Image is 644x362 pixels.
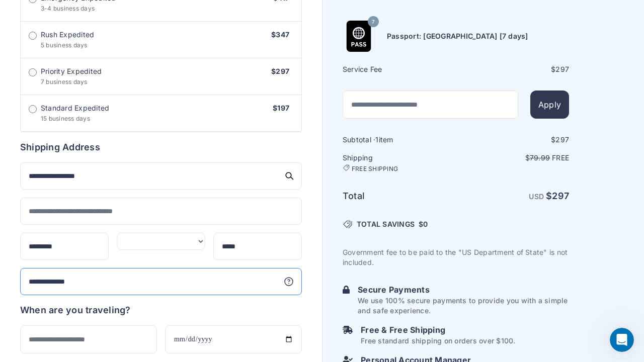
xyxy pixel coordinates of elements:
[361,336,515,346] p: Free standard shipping on orders over $100.
[361,324,515,336] h6: Free & Free Shipping
[273,104,289,112] span: $197
[41,115,90,122] span: 15 business days
[41,30,94,40] span: Rush Expedited
[343,189,455,203] h6: Total
[41,5,95,12] span: 3-4 business days
[546,191,569,201] strong: $
[457,153,569,163] p: $
[343,247,569,267] p: Government fee to be paid to the "US Department of State" is not included.
[343,21,374,52] img: Product Name
[457,135,569,145] div: $
[271,30,289,39] span: $347
[375,135,378,144] span: 1
[343,153,455,173] h6: Shipping
[41,103,109,113] span: Standard Expedited
[530,153,550,162] span: 79.99
[372,15,375,28] span: 7
[352,165,398,173] span: FREE SHIPPING
[555,135,569,144] span: 297
[387,31,528,41] h6: Passport: [GEOGRAPHIC_DATA] [7 days]
[357,219,415,229] span: TOTAL SAVINGS
[41,66,102,76] span: Priority Expedited
[610,328,634,352] iframe: Intercom live chat
[20,303,131,317] h6: When are you traveling?
[552,191,569,201] span: 297
[20,140,302,154] h6: Shipping Address
[343,135,455,145] h6: Subtotal · item
[284,277,294,287] svg: More information
[423,220,428,228] span: 0
[343,64,455,74] h6: Service Fee
[41,78,88,85] span: 7 business days
[552,153,569,162] span: Free
[358,284,569,296] h6: Secure Payments
[530,90,569,119] button: Apply
[41,41,88,49] span: 5 business days
[271,67,289,75] span: $297
[419,219,428,229] span: $
[358,296,569,316] p: We use 100% secure payments to provide you with a simple and safe experience.
[529,192,544,201] span: USD
[457,64,569,74] div: $
[555,65,569,73] span: 297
